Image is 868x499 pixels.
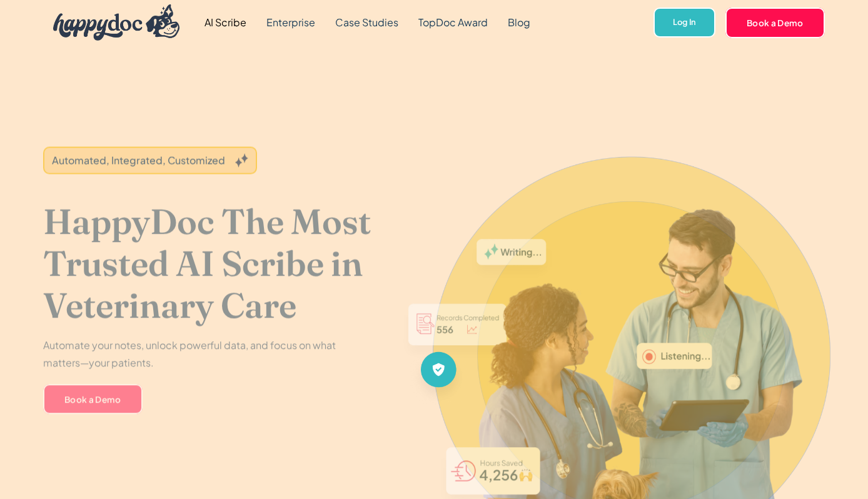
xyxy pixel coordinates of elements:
[52,153,225,168] div: Automated, Integrated, Customized
[43,1,179,44] a: home
[43,336,343,371] p: Automate your notes, unlock powerful data, and focus on what matters—your patients.
[235,154,248,168] img: Grey sparkles.
[43,384,143,414] a: Book a Demo
[654,8,715,38] a: Log In
[725,8,825,38] a: Book a Demo
[43,200,395,326] h1: HappyDoc The Most Trusted AI Scribe in Veterinary Care
[53,4,179,41] img: HappyDoc Logo: A happy dog with his ear up, listening.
